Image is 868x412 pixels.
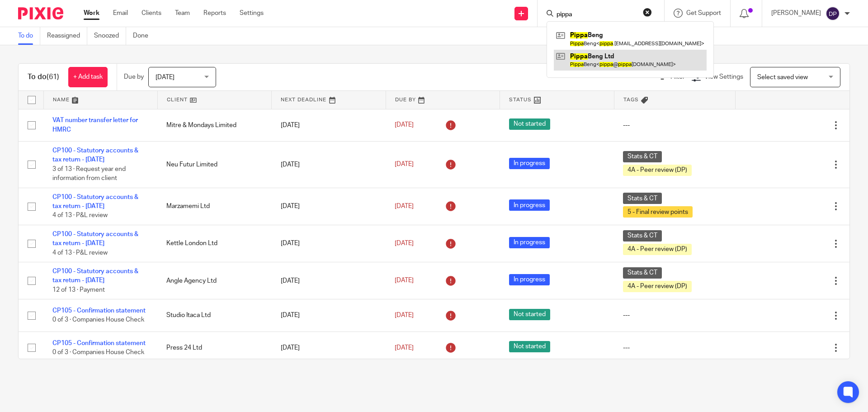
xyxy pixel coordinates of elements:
span: (61) [47,73,59,81]
span: 0 of 3 · Companies House Check [52,317,144,323]
td: Neu Futur Limited [157,141,271,188]
span: 4 of 13 · P&L review [52,213,108,219]
span: [DATE] [395,161,414,168]
div: --- [623,121,726,130]
span: [DATE] [395,240,414,246]
a: Reports [203,9,226,18]
span: In progress [509,158,550,169]
span: Stats & CT [623,230,662,242]
td: [DATE] [272,141,386,188]
a: To do [18,27,40,45]
td: [DATE] [272,225,386,262]
a: CP105 - Confirmation statement [52,308,146,314]
td: Angle Agency Ltd [157,262,271,299]
td: Kettle London Ltd [157,225,271,262]
td: Mitre & Mondays Limited [157,109,271,141]
a: VAT number transfer letter for HMRC [52,117,138,133]
img: svg%3E [826,6,840,21]
span: 5 - Final review points [623,206,693,218]
span: [DATE] [395,122,414,128]
span: Get Support [686,10,721,16]
a: Email [113,9,128,18]
td: [DATE] [272,262,386,299]
button: Clear [643,8,652,17]
td: Marzamemi Ltd [157,188,271,225]
span: Not started [509,118,550,130]
td: [DATE] [272,188,386,225]
span: 12 of 13 · Payment [52,287,105,293]
a: CP100 - Statutory accounts & tax return - [DATE] [52,147,138,163]
td: [DATE] [272,109,386,141]
span: In progress [509,199,550,211]
a: Done [133,27,155,45]
img: Pixie [18,7,63,19]
span: View Settings [704,74,743,80]
span: 4A - Peer review (DP) [623,165,692,176]
a: CP100 - Statutory accounts & tax return - [DATE] [52,231,138,246]
a: Reassigned [47,27,87,45]
span: [DATE] [156,74,175,81]
span: Not started [509,341,550,352]
span: 4 of 13 · P&L review [52,250,108,256]
span: Stats & CT [623,193,662,204]
td: [DATE] [272,299,386,331]
span: In progress [509,274,550,285]
span: Stats & CT [623,151,662,162]
span: [DATE] [395,278,414,284]
span: Tags [623,97,639,102]
a: CP100 - Statutory accounts & tax return - [DATE] [52,268,138,284]
span: 3 of 13 · Request year end information from client [52,166,126,182]
span: Not started [509,309,550,320]
td: Press 24 Ltd [157,331,271,364]
span: 4A - Peer review (DP) [623,244,692,255]
div: --- [623,343,726,352]
span: [DATE] [395,345,414,351]
td: Studio Itaca Ltd [157,299,271,331]
td: [DATE] [272,331,386,364]
a: Team [175,9,190,18]
a: + Add task [68,67,108,87]
a: Settings [240,9,264,18]
span: 0 of 3 · Companies House Check [52,349,144,355]
h1: To do [28,72,59,82]
p: [PERSON_NAME] [771,9,821,18]
a: Clients [142,9,161,18]
a: Work [84,9,99,18]
a: CP105 - Confirmation statement [52,340,146,346]
div: --- [623,311,726,320]
a: CP100 - Statutory accounts & tax return - [DATE] [52,194,138,209]
input: Search [556,11,637,19]
span: [DATE] [395,312,414,318]
span: In progress [509,237,550,248]
a: Snoozed [94,27,126,45]
span: Select saved view [757,74,808,81]
p: Due by [124,72,144,81]
span: 4A - Peer review (DP) [623,281,692,292]
span: Stats & CT [623,267,662,279]
span: [DATE] [395,203,414,209]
